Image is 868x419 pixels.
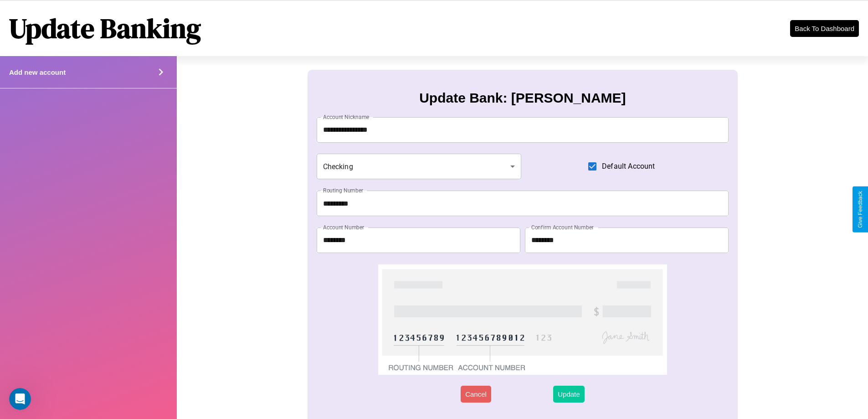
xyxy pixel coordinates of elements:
[531,223,594,231] label: Confirm Account Number
[553,386,584,403] button: Update
[9,10,201,47] h1: Update Banking
[378,264,667,375] img: check
[323,186,363,194] label: Routing Number
[419,90,626,106] h3: Update Bank: [PERSON_NAME]
[9,68,66,76] h4: Add new account
[323,113,370,121] label: Account Nickname
[602,161,655,172] span: Default Account
[857,191,863,228] div: Give Feedback
[317,154,522,179] div: Checking
[9,388,31,410] iframe: Intercom live chat
[790,20,859,37] button: Back To Dashboard
[461,386,491,403] button: Cancel
[323,223,364,231] label: Account Number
